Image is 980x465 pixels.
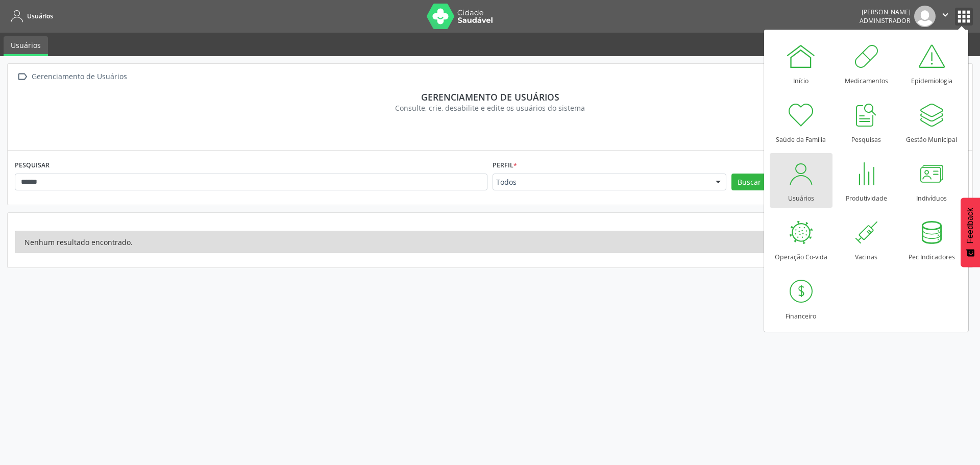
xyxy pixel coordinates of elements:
[860,8,911,16] div: [PERSON_NAME]
[936,6,955,27] button: 
[966,208,975,243] span: Feedback
[835,212,898,266] a: Vacinas
[4,36,48,56] a: Usuários
[900,153,963,208] a: Indivíduos
[770,153,832,208] a: Usuários
[22,91,958,103] div: Gerenciamento de usuários
[961,198,980,267] button: Feedback - Mostrar pesquisa
[493,158,517,174] label: Perfil
[15,69,30,84] i: 
[770,212,832,266] a: Operação Co-vida
[496,177,705,187] span: Todos
[860,16,911,25] span: Administrador
[835,153,898,208] a: Produtividade
[731,174,767,191] button: Buscar
[770,36,832,90] a: Início
[15,158,50,174] label: PESQUISAR
[900,94,963,149] a: Gestão Municipal
[15,69,129,84] a:  Gerenciamento de Usuários
[30,69,129,84] div: Gerenciamento de Usuários
[7,8,53,25] a: Usuários
[835,94,898,149] a: Pesquisas
[955,8,973,26] button: apps
[914,6,936,27] img: img
[770,94,832,149] a: Saúde da Família
[940,9,951,20] i: 
[27,12,53,20] span: Usuários
[900,212,963,266] a: Pec Indicadores
[900,36,963,90] a: Epidemiologia
[22,103,958,113] div: Consulte, crie, desabilite e edite os usuários do sistema
[770,271,832,326] a: Financeiro
[15,231,965,253] div: Nenhum resultado encontrado.
[835,36,898,90] a: Medicamentos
